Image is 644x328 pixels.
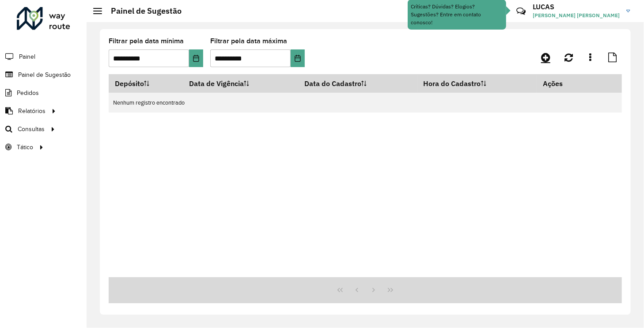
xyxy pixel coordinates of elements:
span: Relatórios [18,106,45,116]
span: Tático [17,143,33,152]
td: Nenhum registro encontrado [109,93,622,113]
th: Ações [537,74,590,93]
th: Depósito [109,74,183,93]
span: Painel de Sugestão [18,70,71,79]
button: Choose Date [291,49,305,67]
span: [PERSON_NAME] [PERSON_NAME] [533,11,620,19]
label: Filtrar pela data mínima [109,36,184,46]
span: Pedidos [17,88,39,98]
h3: LUCAS [533,3,620,11]
button: Choose Date [189,49,203,67]
h2: Painel de Sugestão [102,6,182,16]
a: Contato Rápido [511,2,530,21]
th: Data do Cadastro [299,74,417,93]
th: Hora do Cadastro [417,74,537,93]
span: Consultas [18,124,45,134]
span: Painel [19,52,35,61]
label: Filtrar pela data máxima [210,36,287,46]
th: Data de Vigência [183,74,298,93]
